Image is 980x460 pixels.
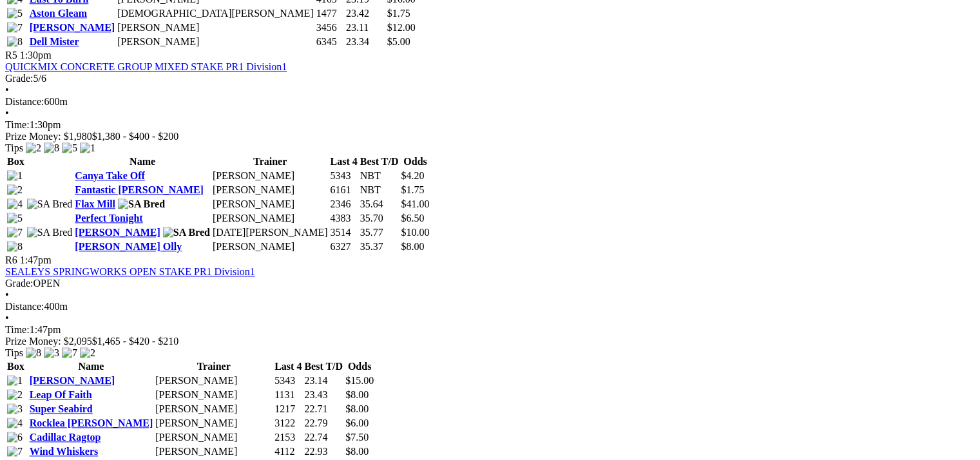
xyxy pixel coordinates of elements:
[7,361,24,372] span: Box
[303,403,343,416] td: 22.71
[345,7,385,20] td: 23.42
[5,108,9,119] span: •
[26,142,41,154] img: 2
[5,278,975,289] div: OPEN
[155,388,273,401] td: [PERSON_NAME]
[360,240,399,253] td: 35.37
[274,374,302,387] td: 5343
[330,198,358,211] td: 2346
[212,184,329,196] td: [PERSON_NAME]
[155,445,273,458] td: [PERSON_NAME]
[303,360,343,373] th: Best T/D
[5,254,17,265] span: R6
[7,446,23,457] img: 7
[92,131,179,142] span: $1,380 - $400 - $200
[400,155,430,168] th: Odds
[7,198,23,210] img: 4
[387,8,410,19] span: $1.75
[330,226,358,239] td: 3514
[7,156,24,167] span: Box
[212,198,329,211] td: [PERSON_NAME]
[212,240,329,253] td: [PERSON_NAME]
[155,374,273,387] td: [PERSON_NAME]
[20,254,52,265] span: 1:47pm
[303,374,343,387] td: 23.14
[5,347,23,358] span: Tips
[5,96,44,107] span: Distance:
[303,417,343,430] td: 22.79
[330,169,358,182] td: 5343
[345,432,369,443] span: $7.50
[401,184,424,195] span: $1.75
[360,212,399,225] td: 35.70
[274,360,302,373] th: Last 4
[5,61,287,72] a: QUICKMIX CONCRETE GROUP MIXED STAKE PR1 Division1
[74,155,211,168] th: Name
[360,184,399,196] td: NBT
[44,347,59,359] img: 3
[163,227,210,238] img: SA Bred
[303,445,343,458] td: 22.93
[5,336,975,347] div: Prize Money: $2,095
[118,198,165,210] img: SA Bred
[303,431,343,444] td: 22.74
[75,198,115,209] a: Flax Mill
[316,21,344,34] td: 3456
[30,389,92,400] a: Leap Of Faith
[212,169,329,182] td: [PERSON_NAME]
[360,198,399,211] td: 35.64
[274,403,302,416] td: 1217
[7,8,23,19] img: 5
[7,403,23,415] img: 3
[80,347,95,359] img: 2
[7,241,23,253] img: 8
[7,213,23,224] img: 5
[75,213,142,224] a: Perfect Tonight
[30,432,101,443] a: Cadillac Ragtop
[30,446,99,457] a: Wind Whiskers
[7,184,23,196] img: 2
[117,21,314,34] td: [PERSON_NAME]
[345,360,374,373] th: Odds
[212,226,329,239] td: [DATE][PERSON_NAME]
[30,403,93,414] a: Super Seabird
[387,36,410,47] span: $5.00
[7,22,23,34] img: 7
[75,241,182,252] a: [PERSON_NAME] Olly
[44,142,59,154] img: 8
[27,227,73,238] img: SA Bred
[5,73,34,84] span: Grade:
[5,312,9,323] span: •
[316,35,344,48] td: 6345
[26,347,41,359] img: 8
[5,142,23,153] span: Tips
[345,389,369,400] span: $8.00
[80,142,95,154] img: 1
[401,213,424,224] span: $6.50
[5,266,255,277] a: SEALEYS SPRINGWORKS OPEN STAKE PR1 Division1
[155,431,273,444] td: [PERSON_NAME]
[30,8,87,19] a: Aston Gleam
[274,431,302,444] td: 2153
[7,389,23,401] img: 2
[274,445,302,458] td: 4112
[5,324,975,336] div: 1:47pm
[30,375,115,386] a: [PERSON_NAME]
[360,169,399,182] td: NBT
[155,403,273,416] td: [PERSON_NAME]
[117,7,314,20] td: [DEMOGRAPHIC_DATA][PERSON_NAME]
[330,240,358,253] td: 6327
[387,22,416,33] span: $12.00
[7,432,23,443] img: 6
[5,301,44,312] span: Distance:
[155,360,273,373] th: Trainer
[316,7,344,20] td: 1477
[5,289,9,300] span: •
[7,375,23,387] img: 1
[330,155,358,168] th: Last 4
[7,170,23,182] img: 1
[360,155,399,168] th: Best T/D
[360,226,399,239] td: 35.77
[5,73,975,84] div: 5/6
[27,198,73,210] img: SA Bred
